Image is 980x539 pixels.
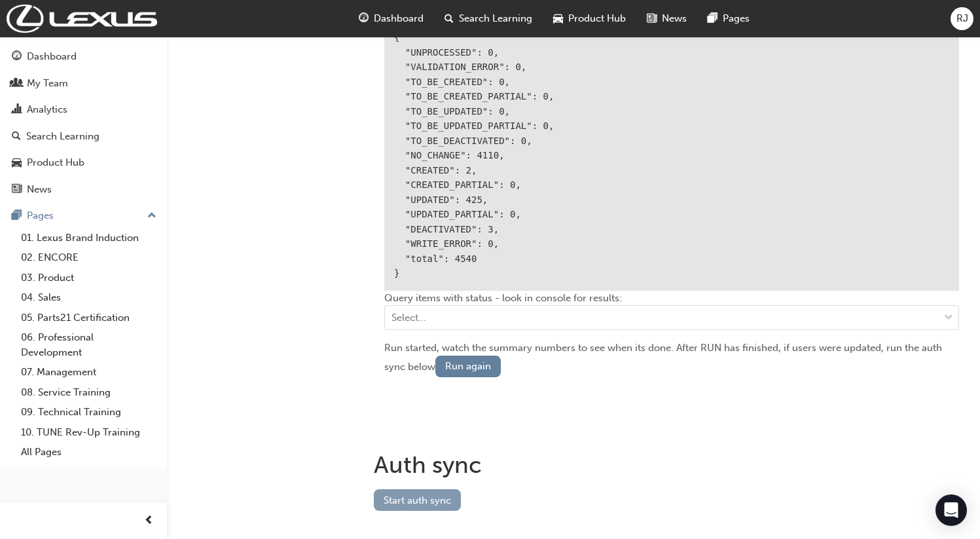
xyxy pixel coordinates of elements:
span: news-icon [647,10,657,27]
div: Pages [27,208,54,223]
div: Analytics [27,102,67,117]
a: 05. Parts21 Certification [16,308,162,328]
a: 06. Professional Development [16,327,162,362]
button: Pages [5,204,162,228]
a: 03. Product [16,268,162,288]
div: Product Hub [27,155,84,170]
div: Query items with status - look in console for results: [384,291,959,341]
a: Analytics [5,98,162,122]
span: search-icon [12,131,21,143]
a: car-iconProduct Hub [543,5,636,32]
span: Search Learning [459,11,532,26]
a: 10. TUNE Rev-Up Training [16,422,162,443]
img: Trak [7,5,157,33]
span: search-icon [445,10,454,27]
a: 02. ENCORE [16,248,162,268]
a: 01. Lexus Brand Induction [16,228,162,248]
span: Dashboard [374,11,424,26]
span: car-icon [553,10,563,27]
div: { "UNPROCESSED": 0, "VALIDATION_ERROR": 0, "TO_BE_CREATED": 0, "TO_BE_CREATED_PARTIAL": 0, "TO_BE... [384,20,959,291]
div: Search Learning [26,129,100,144]
a: 09. Technical Training [16,402,162,422]
button: Start auth sync [374,489,461,511]
div: My Team [27,76,68,91]
div: News [27,182,52,197]
button: RJ [951,7,973,30]
span: chart-icon [12,104,22,116]
span: news-icon [12,184,22,196]
div: Select... [391,310,426,325]
a: guage-iconDashboard [348,5,434,32]
a: 04. Sales [16,288,162,308]
button: DashboardMy TeamAnalyticsSearch LearningProduct HubNews [5,42,162,204]
a: 07. Management [16,362,162,382]
a: Product Hub [5,151,162,175]
span: people-icon [12,78,22,90]
a: 08. Service Training [16,382,162,403]
div: Open Intercom Messenger [935,494,967,526]
span: guage-icon [359,10,369,27]
div: Run started, watch the summary numbers to see when its done. After RUN has finished, if users wer... [384,341,959,377]
span: pages-icon [12,210,22,222]
a: pages-iconPages [697,5,760,32]
span: prev-icon [144,513,154,529]
span: Pages [723,11,750,26]
a: Dashboard [5,45,162,69]
button: Run again [435,356,501,377]
div: Dashboard [27,49,77,64]
a: Search Learning [5,124,162,149]
span: down-icon [944,310,953,327]
a: News [5,177,162,202]
span: Product Hub [568,11,626,26]
span: guage-icon [12,51,22,63]
span: up-icon [147,208,156,225]
a: news-iconNews [636,5,697,32]
span: News [662,11,687,26]
span: car-icon [12,157,22,169]
span: RJ [956,11,968,26]
a: My Team [5,71,162,96]
h1: Auth sync [374,451,970,479]
a: search-iconSearch Learning [434,5,543,32]
a: All Pages [16,442,162,462]
span: pages-icon [708,10,717,27]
